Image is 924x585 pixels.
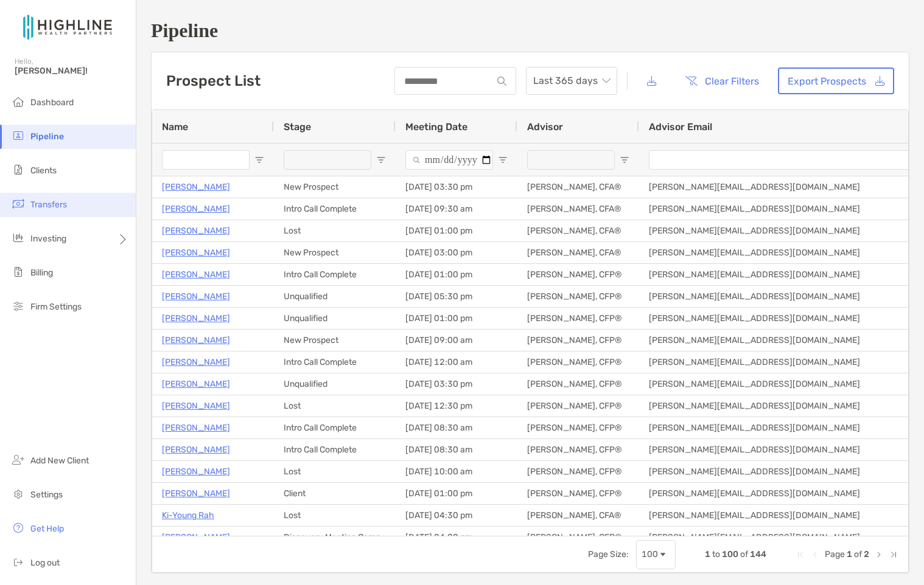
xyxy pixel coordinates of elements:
img: add_new_client icon [11,452,26,467]
div: [DATE] 04:30 pm [396,505,517,526]
h1: Pipeline [151,19,909,42]
div: Client [274,483,396,504]
div: [PERSON_NAME], CFP® [517,461,639,482]
div: Page Size: [588,549,629,559]
div: New Prospect [274,176,396,198]
div: 100 [642,549,658,559]
div: [DATE] 01:00 pm [396,483,517,504]
a: [PERSON_NAME] [162,289,230,304]
div: [DATE] 01:00 pm [396,264,517,285]
div: [PERSON_NAME], CFP® [517,330,639,351]
span: 1 [705,549,710,559]
a: [PERSON_NAME] [162,530,230,545]
a: Export Prospects [778,67,894,94]
input: Name Filter Input [162,150,250,170]
div: [PERSON_NAME], CFP® [517,395,639,417]
a: [PERSON_NAME] [162,201,230,216]
button: Open Filter Menu [254,155,264,165]
div: Intro Call Complete [274,351,396,373]
a: [PERSON_NAME] [162,267,230,282]
div: [DATE] 01:00 pm [396,220,517,241]
span: 1 [847,549,852,559]
div: New Prospect [274,330,396,351]
a: [PERSON_NAME] [162,179,230,195]
div: [PERSON_NAME], CFP® [517,527,639,548]
div: [DATE] 01:00 pm [396,308,517,329]
a: [PERSON_NAME] [162,420,230,435]
span: Meeting Date [405,121,467,133]
p: [PERSON_NAME] [162,486,230,501]
a: [PERSON_NAME] [162,333,230,348]
button: Open Filter Menu [376,155,386,165]
span: Last 365 days [533,67,610,94]
span: Advisor [527,121,563,133]
img: dashboard icon [11,94,26,109]
img: transfers icon [11,196,26,211]
div: Intro Call Complete [274,439,396,460]
span: Transfers [30,199,67,210]
div: [DATE] 08:30 am [396,417,517,438]
div: Intro Call Complete [274,198,396,220]
span: Billing [30,268,53,278]
div: [DATE] 04:00 pm [396,527,517,548]
a: [PERSON_NAME] [162,376,230,392]
div: [DATE] 09:00 am [396,330,517,351]
span: Investing [30,234,66,244]
span: 100 [722,549,738,559]
span: Dashboard [30,97,74,108]
input: Meeting Date Filter Input [405,150,493,170]
span: to [712,549,720,559]
div: [DATE] 09:30 am [396,198,517,220]
div: [PERSON_NAME], CFA® [517,242,639,263]
div: [DATE] 03:30 pm [396,373,517,395]
div: [PERSON_NAME], CFP® [517,483,639,504]
div: [PERSON_NAME], CFP® [517,286,639,307]
span: Clients [30,165,57,176]
a: [PERSON_NAME] [162,398,230,414]
div: [PERSON_NAME], CFA® [517,505,639,526]
div: Intro Call Complete [274,264,396,285]
input: Advisor Email Filter Input [649,150,919,170]
img: pipeline icon [11,128,26,143]
button: Clear Filters [676,67,768,94]
div: [DATE] 12:30 pm [396,395,517,417]
button: Open Filter Menu [498,155,508,165]
div: [PERSON_NAME], CFP® [517,417,639,438]
img: Zoe Logo [15,5,121,49]
div: Lost [274,505,396,526]
a: [PERSON_NAME] [162,355,230,370]
p: [PERSON_NAME] [162,464,230,479]
span: of [740,549,748,559]
div: [PERSON_NAME], CFP® [517,439,639,460]
span: Advisor Email [649,121,712,133]
a: [PERSON_NAME] [162,245,230,260]
div: [DATE] 05:30 pm [396,286,517,307]
div: [DATE] 08:30 am [396,439,517,460]
div: Lost [274,461,396,482]
div: [PERSON_NAME], CFP® [517,264,639,285]
span: Get Help [30,524,64,534]
div: [PERSON_NAME], CFA® [517,176,639,198]
span: Page [825,549,845,559]
span: Stage [284,121,311,133]
div: Last Page [889,550,898,559]
p: Ki-Young Rah [162,508,214,523]
div: Unqualified [274,286,396,307]
div: [DATE] 03:00 pm [396,242,517,263]
div: Unqualified [274,373,396,395]
span: [PERSON_NAME]! [15,66,128,76]
span: Add New Client [30,455,89,466]
span: Name [162,121,188,133]
a: [PERSON_NAME] [162,442,230,457]
span: of [854,549,862,559]
div: First Page [796,550,805,559]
